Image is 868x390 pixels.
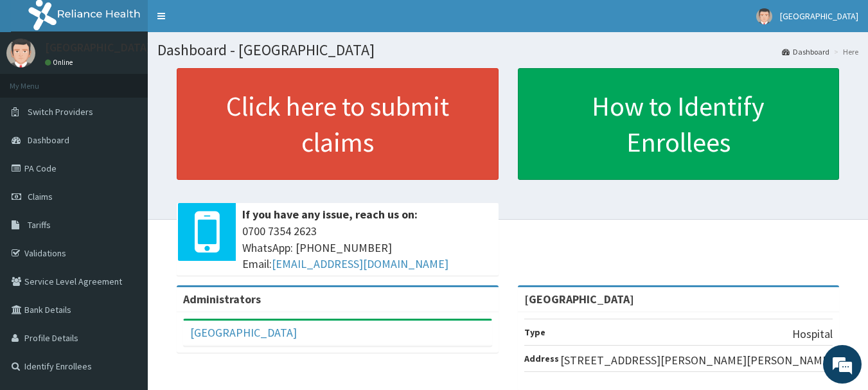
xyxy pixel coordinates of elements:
span: Dashboard [28,134,69,146]
span: Claims [28,191,53,202]
span: [GEOGRAPHIC_DATA] [780,10,858,22]
a: How to Identify Enrollees [518,68,840,180]
h1: Dashboard - [GEOGRAPHIC_DATA] [157,42,858,58]
span: Switch Providers [28,106,93,118]
strong: [GEOGRAPHIC_DATA] [524,292,634,306]
a: Dashboard [782,46,829,57]
a: [EMAIL_ADDRESS][DOMAIN_NAME] [272,256,448,271]
p: Hospital [792,326,833,342]
a: [GEOGRAPHIC_DATA] [190,325,297,340]
a: Click here to submit claims [177,68,499,180]
span: 0700 7354 2623 WhatsApp: [PHONE_NUMBER] Email: [242,223,492,272]
li: Here [831,46,858,57]
img: User Image [6,39,35,67]
img: User Image [756,8,772,24]
b: Administrators [183,292,261,306]
b: Address [524,353,559,364]
b: If you have any issue, reach us on: [242,207,418,222]
p: [GEOGRAPHIC_DATA] [45,42,151,53]
p: [STREET_ADDRESS][PERSON_NAME][PERSON_NAME] [560,352,833,369]
a: Online [45,58,76,67]
span: Tariffs [28,219,51,231]
b: Type [524,326,545,338]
